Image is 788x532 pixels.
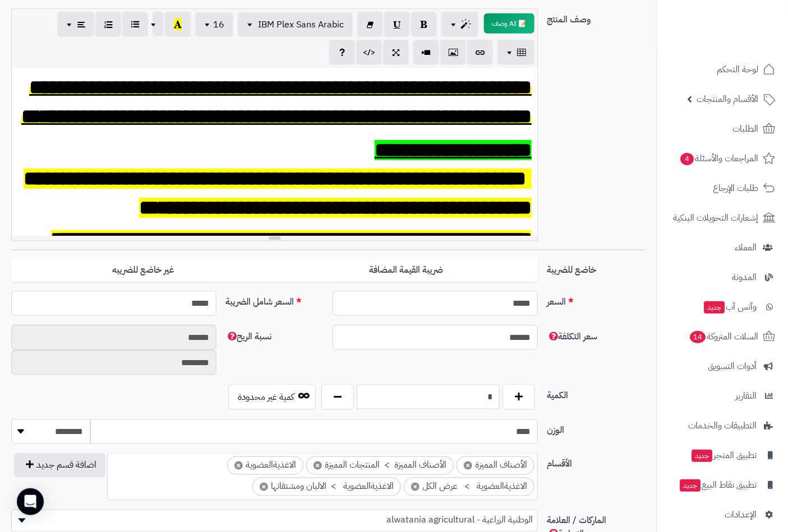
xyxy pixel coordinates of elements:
[484,13,534,34] button: 📝 AI وصف
[735,240,757,255] span: العملاء
[11,510,538,532] span: الوطنية الزراعية - alwatania agricultural
[663,175,781,202] a: طلبات الإرجاع
[663,293,781,320] a: وآتس آبجديد
[213,18,224,31] span: 16
[17,488,44,515] div: Open Intercom Messenger
[679,151,758,166] span: المراجعات والأسئلة
[14,453,105,478] button: اضافة قسم جديد
[221,291,328,309] label: السعر شامل الضريبة
[663,204,781,231] a: إشعارات التحويلات البنكية
[457,456,534,475] li: الأصناف المميزة
[680,479,701,492] span: جديد
[11,259,274,282] label: غير خاضع للضريبه
[12,512,537,529] span: الوطنية الزراعية - alwatania agricultural
[275,259,538,282] label: ضريبة القيمة المضافة
[679,477,757,493] span: تطبيق نقاط البيع
[411,483,420,491] span: ×
[542,384,649,402] label: الكمية
[663,501,781,528] a: الإعدادات
[542,259,649,277] label: خاضع للضريبة
[258,18,344,31] span: IBM Plex Sans Arabic
[225,330,271,343] span: نسبة الربح
[195,12,233,37] button: 16
[663,472,781,498] a: تطبيق نقاط البيعجديد
[663,323,781,350] a: السلات المتروكة14
[542,291,649,309] label: السعر
[542,8,649,26] label: وصف المنتج
[464,461,472,470] span: ×
[735,388,757,404] span: التقارير
[238,12,353,37] button: IBM Plex Sans Arabic
[227,456,303,475] li: الاغذيةالعضوية
[690,331,706,343] span: 14
[732,269,757,285] span: المدونة
[663,145,781,172] a: المراجعات والأسئلة4
[314,461,322,470] span: ×
[725,507,757,522] span: الإعدادات
[542,419,649,437] label: الوزن
[663,234,781,261] a: العملاء
[704,301,725,314] span: جديد
[713,180,758,196] span: طلبات الإرجاع
[663,353,781,380] a: أدوات التسويق
[708,358,757,374] span: أدوات التسويق
[547,330,597,343] span: سعر التكلفة
[690,447,757,463] span: تطبيق المتجر
[542,453,649,471] label: الأقسام
[663,412,781,439] a: التطبيقات والخدمات
[703,299,757,315] span: وآتس آب
[234,461,243,470] span: ×
[663,442,781,469] a: تطبيق المتجرجديد
[732,121,758,137] span: الطلبات
[689,329,758,344] span: السلات المتروكة
[260,483,268,491] span: ×
[688,418,757,433] span: التطبيقات والخدمات
[252,478,401,496] li: الاغذيةالعضوية > الالبان ومشتقاتها
[692,450,712,462] span: جديد
[663,115,781,142] a: الطلبات
[306,456,454,475] li: الأصناف المميزة > المنتجات المميزة
[663,56,781,83] a: لوحة التحكم
[663,264,781,291] a: المدونة
[697,91,758,107] span: الأقسام والمنتجات
[404,478,534,496] li: الاغذيةالعضوية > عرض الكل
[717,62,758,77] span: لوحة التحكم
[680,153,694,165] span: 4
[673,210,758,226] span: إشعارات التحويلات البنكية
[663,382,781,409] a: التقارير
